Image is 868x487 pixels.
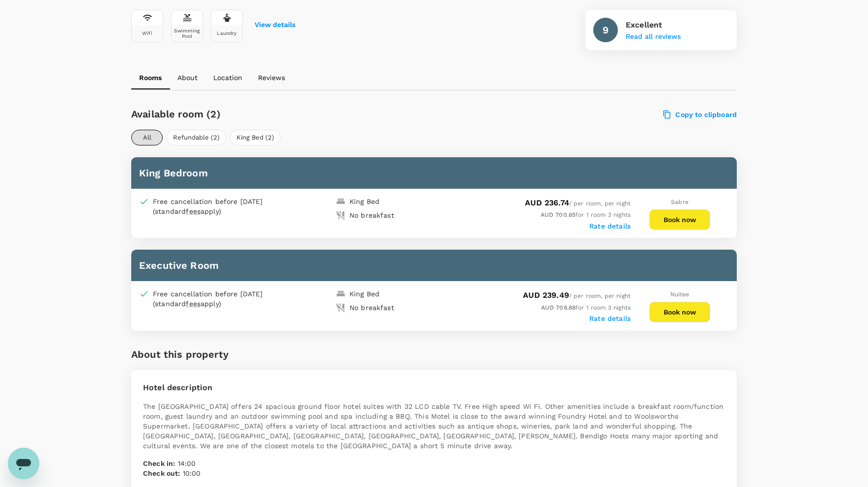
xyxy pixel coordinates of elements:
[523,290,569,300] span: AUD 239.49
[153,197,286,216] div: Free cancellation before [DATE] (standard apply)
[143,401,725,451] p: The [GEOGRAPHIC_DATA] offers 24 spacious ground floor hotel suites with 32 LCD cable TV. Free Hig...
[143,382,725,394] p: Hotel description
[230,130,281,145] button: King Bed (2)
[336,289,346,299] img: king-bed-icon
[523,292,631,299] span: / per room, per night
[649,302,710,322] button: Book now
[525,198,569,207] span: AUD 236.74
[213,73,242,83] p: Location
[142,30,152,36] div: Wifi
[131,130,163,145] button: All
[131,346,229,362] h6: About this property
[349,289,379,299] div: King Bed
[541,304,631,311] span: for 1 room 3 nights
[186,207,201,215] span: fees
[143,468,725,478] p: 10:00
[626,19,681,31] p: Excellent
[174,28,201,39] div: Swimming Pool
[143,469,180,477] span: Check out :
[670,291,690,298] span: Nuitee
[671,199,689,205] span: Sabre
[603,22,608,38] h6: 9
[186,300,201,308] span: fees
[143,458,725,468] p: 14:00
[139,258,729,273] h6: Executive Room
[626,33,681,41] button: Read all reviews
[139,165,729,181] h6: King Bedroom
[336,197,346,206] img: king-bed-icon
[349,197,379,206] div: King Bed
[8,448,39,479] iframe: Button to launch messaging window
[349,303,394,313] div: No breakfast
[258,73,285,83] p: Reviews
[349,210,394,220] div: No breakfast
[143,459,175,467] span: Check in :
[541,211,631,218] span: for 1 room 3 nights
[131,106,483,122] h6: Available room (2)
[541,211,576,218] span: AUD 700.65
[589,315,631,322] label: Rate details
[255,21,295,29] button: View details
[664,110,737,119] label: Copy to clipboard
[525,200,631,207] span: / per room, per night
[167,130,226,145] button: Refundable (2)
[153,289,286,309] div: Free cancellation before [DATE] (standard apply)
[649,209,710,230] button: Book now
[217,30,236,36] div: Laundry
[541,304,576,311] span: AUD 708.88
[139,73,162,83] p: Rooms
[177,73,198,83] p: About
[589,222,631,230] label: Rate details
